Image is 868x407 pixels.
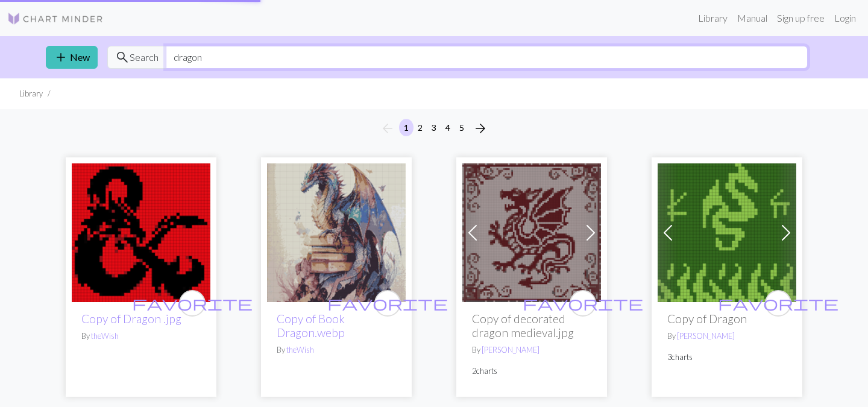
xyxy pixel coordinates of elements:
[667,352,787,363] p: 3 charts
[468,119,492,138] button: Next
[267,226,406,237] a: Book Dragon.webp
[130,50,159,65] span: Search
[718,294,838,312] span: favorite
[277,312,345,339] a: Copy of Book Dragon.webp
[72,226,210,237] a: Dragon .jpg
[765,290,791,317] button: favourite
[374,290,401,317] button: favourite
[91,331,119,341] a: theWish
[441,119,455,136] button: 4
[482,345,539,355] a: [PERSON_NAME]
[472,312,591,339] h2: Copy of decorated dragon medieval.jpg
[267,163,406,302] img: Book Dragon.webp
[376,119,492,138] nav: Page navigation
[570,290,596,317] button: favourite
[462,226,601,237] a: decorated dragon medieval.jpg
[427,119,441,136] button: 3
[19,88,43,99] li: Library
[523,291,643,315] i: favourite
[462,163,601,302] img: decorated dragon medieval.jpg
[277,344,396,356] p: By
[72,163,210,302] img: Dragon .jpg
[473,121,488,136] i: Next
[413,119,427,136] button: 2
[115,49,130,66] span: search
[327,291,448,315] i: favourite
[132,291,253,315] i: favourite
[523,294,643,312] span: favorite
[286,345,314,355] a: theWish
[54,49,68,66] span: add
[658,163,796,302] img: Dragon
[667,312,787,326] h2: Copy of Dragon
[693,6,732,30] a: Library
[46,46,98,69] a: New
[472,365,591,377] p: 2 charts
[454,119,469,136] button: 5
[718,291,838,315] i: favourite
[667,330,787,342] p: By
[81,330,201,342] p: By
[732,6,772,30] a: Manual
[658,226,796,237] a: Dragon
[132,294,253,312] span: favorite
[772,6,829,30] a: Sign up free
[399,119,414,136] button: 1
[829,6,861,30] a: Login
[677,331,735,341] a: [PERSON_NAME]
[472,344,591,356] p: By
[473,120,488,137] span: arrow_forward
[81,312,181,326] a: Copy of Dragon .jpg
[179,290,206,317] button: favourite
[327,294,448,312] span: favorite
[7,11,104,26] img: Logo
